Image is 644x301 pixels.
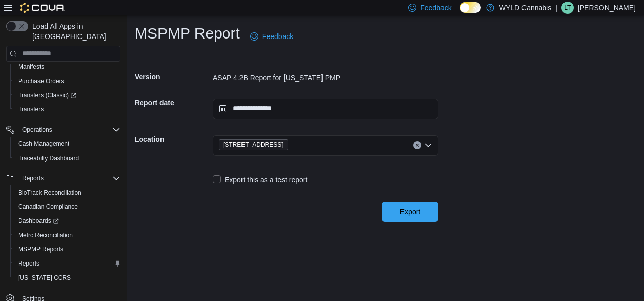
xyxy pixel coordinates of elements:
[460,2,481,13] input: Dark Mode
[10,137,125,151] button: Cash Management
[14,103,120,116] span: Transfers
[213,99,438,119] input: Press the down key to open a popover containing a calendar.
[14,89,120,101] span: Transfers (Classic)
[424,141,432,149] button: Open list of options
[10,228,125,242] button: Metrc Reconciliation
[14,215,120,227] span: Dashboards
[382,202,438,222] button: Export
[18,77,64,85] span: Purchase Orders
[18,245,63,253] span: MSPMP Reports
[10,271,125,285] button: [US_STATE] CCRS
[18,154,79,162] span: Traceabilty Dashboard
[14,243,67,255] a: MSPMP Reports
[14,243,120,255] span: MSPMP Reports
[555,2,557,14] p: |
[22,126,52,134] span: Operations
[2,171,125,185] button: Reports
[14,257,120,270] span: Reports
[460,13,460,13] span: Dark Mode
[14,138,73,150] a: Cash Management
[18,63,44,71] span: Manifests
[578,2,636,14] p: [PERSON_NAME]
[18,124,56,136] button: Operations
[219,139,288,150] span: 2348 Mt Pleasant Rd
[135,23,240,44] h1: MSPMP Report
[213,72,438,83] div: ASAP 4.2B Report for [US_STATE] PMP
[18,217,59,225] span: Dashboards
[10,185,125,200] button: BioTrack Reconciliation
[10,151,125,165] button: Traceabilty Dashboard
[14,89,80,101] a: Transfers (Classic)
[14,138,120,150] span: Cash Management
[262,31,293,42] span: Feedback
[400,207,420,217] span: Export
[22,174,44,182] span: Reports
[28,21,120,42] span: Load All Apps in [GEOGRAPHIC_DATA]
[561,2,574,14] div: Lucas Todd
[18,140,69,148] span: Cash Management
[135,129,211,149] h5: Location
[10,200,125,214] button: Canadian Compliance
[14,75,68,87] a: Purchase Orders
[10,242,125,256] button: MSPMP Reports
[135,66,211,87] h5: Version
[10,60,125,74] button: Manifests
[18,105,44,114] span: Transfers
[14,186,86,199] a: BioTrack Reconciliation
[14,61,48,73] a: Manifests
[499,2,552,14] p: WYLD Cannabis
[10,102,125,117] button: Transfers
[413,141,421,149] button: Clear input
[14,103,48,116] a: Transfers
[14,201,82,213] a: Canadian Compliance
[564,2,571,14] span: LT
[223,140,284,150] span: [STREET_ADDRESS]
[20,3,65,13] img: Cova
[14,152,83,164] a: Traceabilty Dashboard
[14,215,63,227] a: Dashboards
[18,274,71,282] span: [US_STATE] CCRS
[18,203,78,211] span: Canadian Compliance
[10,256,125,271] button: Reports
[14,75,120,87] span: Purchase Orders
[18,124,120,136] span: Operations
[10,214,125,228] a: Dashboards
[213,174,307,186] label: Export this as a test report
[18,231,73,239] span: Metrc Reconciliation
[14,229,120,241] span: Metrc Reconciliation
[14,229,77,241] a: Metrc Reconciliation
[420,3,451,13] span: Feedback
[14,272,75,284] a: [US_STATE] CCRS
[18,189,82,197] span: BioTrack Reconciliation
[2,123,125,137] button: Operations
[14,257,44,270] a: Reports
[18,91,76,99] span: Transfers (Classic)
[14,186,120,199] span: BioTrack Reconciliation
[18,172,48,184] button: Reports
[14,201,120,213] span: Canadian Compliance
[246,26,297,47] a: Feedback
[14,272,120,284] span: Washington CCRS
[135,93,211,113] h5: Report date
[14,152,120,164] span: Traceabilty Dashboard
[18,172,120,184] span: Reports
[14,61,120,73] span: Manifests
[18,259,39,268] span: Reports
[10,74,125,88] button: Purchase Orders
[292,139,293,152] input: Accessible screen reader label
[10,88,125,102] a: Transfers (Classic)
